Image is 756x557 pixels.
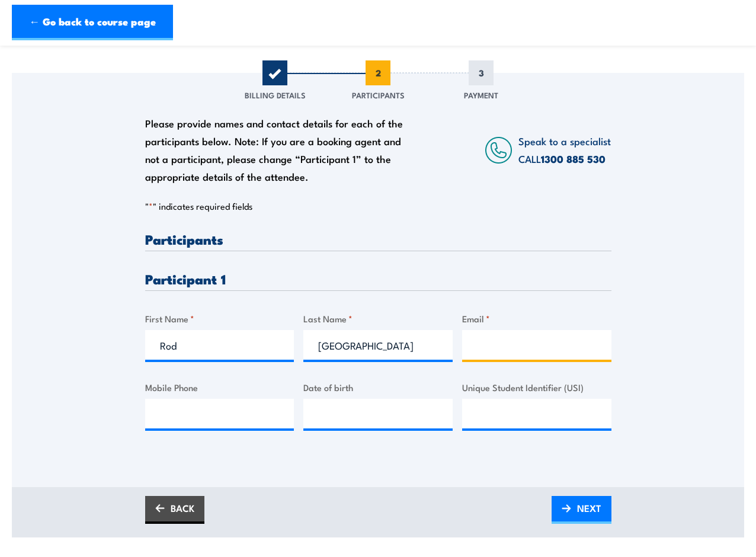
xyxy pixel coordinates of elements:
[462,312,611,325] label: Email
[366,60,390,85] span: 2
[352,89,405,101] span: Participants
[145,312,294,325] label: First Name
[145,114,414,185] div: Please provide names and contact details for each of the participants below. Note: If you are a b...
[303,312,453,325] label: Last Name
[145,232,611,246] h3: Participants
[577,492,601,524] span: NEXT
[469,60,494,85] span: 3
[245,89,306,101] span: Billing Details
[518,133,611,166] span: Speak to a specialist CALL
[145,380,294,394] label: Mobile Phone
[462,380,611,394] label: Unique Student Identifier (USI)
[262,60,287,85] span: 1
[145,496,204,524] a: BACK
[145,272,611,286] h3: Participant 1
[464,89,498,101] span: Payment
[303,380,453,394] label: Date of birth
[552,496,611,524] a: NEXT
[541,151,606,167] a: 1300 885 530
[12,5,173,40] a: ← Go back to course page
[145,200,611,212] p: " " indicates required fields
